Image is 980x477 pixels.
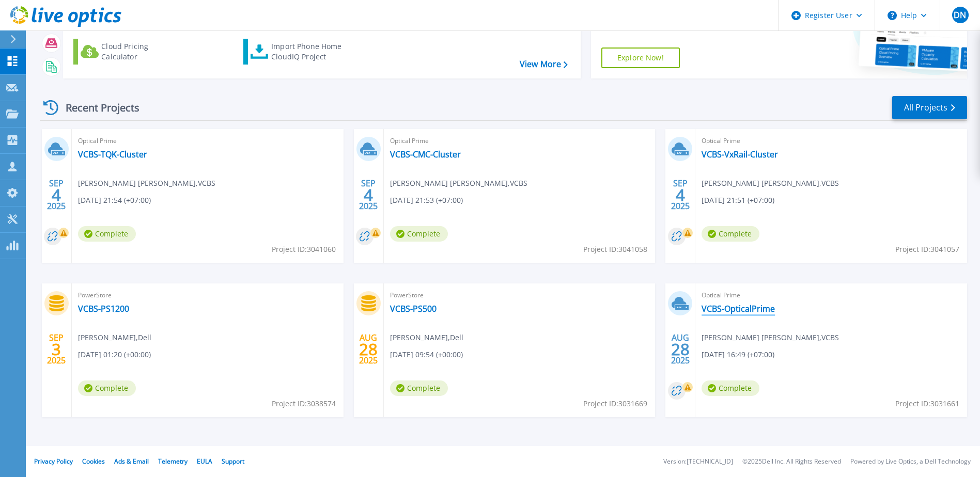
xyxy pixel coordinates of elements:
[663,458,733,465] li: Version: [TECHNICAL_ID]
[272,398,336,409] span: Project ID: 3038574
[197,457,212,466] a: EULA
[78,349,151,360] span: [DATE] 01:20 (+00:00)
[520,59,568,69] a: View More
[78,226,136,242] span: Complete
[702,290,961,301] span: Optical Prime
[671,176,690,214] div: SEP 2025
[158,457,188,466] a: Telemetry
[359,330,378,368] div: AUG 2025
[359,345,378,354] span: 28
[101,41,184,62] div: Cloud Pricing Calculator
[52,190,61,199] span: 4
[222,457,244,466] a: Support
[364,190,373,199] span: 4
[850,458,971,465] li: Powered by Live Optics, a Dell Technology
[702,149,778,160] a: VCBS-VxRail-Cluster
[601,47,680,68] a: Explore Now!
[390,380,448,396] span: Complete
[390,149,461,160] a: VCBS-CMC-Cluster
[34,457,73,466] a: Privacy Policy
[671,345,690,354] span: 28
[390,332,463,343] span: [PERSON_NAME] , Dell
[583,398,647,409] span: Project ID: 3031669
[702,332,839,343] span: [PERSON_NAME] [PERSON_NAME] , VCBS
[78,135,337,147] span: Optical Prime
[46,176,66,214] div: SEP 2025
[583,244,647,255] span: Project ID: 3041058
[78,332,151,343] span: [PERSON_NAME] , Dell
[702,226,759,242] span: Complete
[114,457,149,466] a: Ads & Email
[671,330,690,368] div: AUG 2025
[390,178,527,189] span: [PERSON_NAME] [PERSON_NAME] , VCBS
[702,178,839,189] span: [PERSON_NAME] [PERSON_NAME] , VCBS
[702,380,759,396] span: Complete
[390,226,448,242] span: Complete
[272,244,336,255] span: Project ID: 3041060
[702,135,961,147] span: Optical Prime
[271,41,352,62] div: Import Phone Home CloudIQ Project
[702,304,775,314] a: VCBS-OpticalPrime
[78,290,337,301] span: PowerStore
[954,11,966,19] span: DN
[52,345,61,354] span: 3
[78,149,147,160] a: VCBS-TQK-Cluster
[78,380,136,396] span: Complete
[390,135,649,147] span: Optical Prime
[702,349,774,360] span: [DATE] 16:49 (+07:00)
[390,195,463,206] span: [DATE] 21:53 (+07:00)
[46,330,66,368] div: SEP 2025
[676,190,685,199] span: 4
[895,398,959,409] span: Project ID: 3031661
[702,195,774,206] span: [DATE] 21:51 (+07:00)
[742,458,841,465] li: © 2025 Dell Inc. All Rights Reserved
[390,304,437,314] a: VCBS-PS500
[390,349,463,360] span: [DATE] 09:54 (+00:00)
[40,95,153,120] div: Recent Projects
[892,96,967,119] a: All Projects
[78,195,151,206] span: [DATE] 21:54 (+07:00)
[82,457,105,466] a: Cookies
[78,304,129,314] a: VCBS-PS1200
[390,290,649,301] span: PowerStore
[78,178,215,189] span: [PERSON_NAME] [PERSON_NAME] , VCBS
[359,176,378,214] div: SEP 2025
[895,244,959,255] span: Project ID: 3041057
[73,39,189,65] a: Cloud Pricing Calculator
